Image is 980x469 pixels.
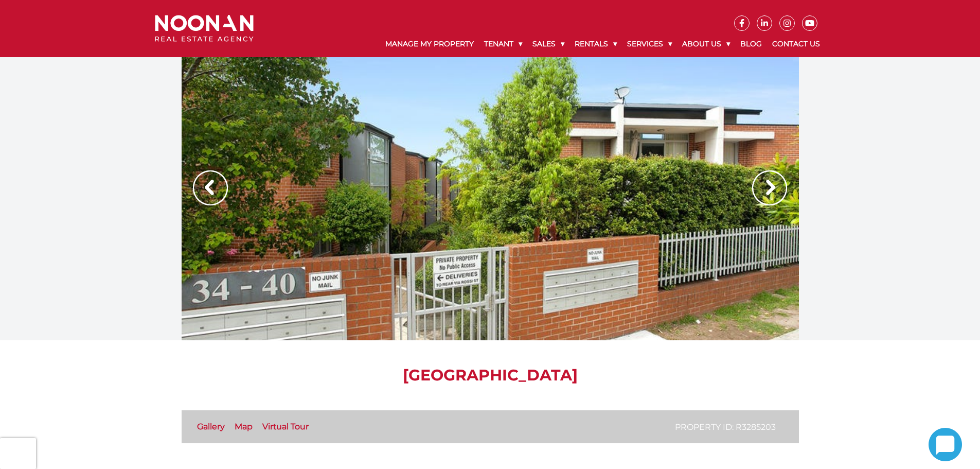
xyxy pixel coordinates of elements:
a: Gallery [197,422,225,431]
a: Services [622,31,677,57]
a: Rentals [569,31,622,57]
a: Tenant [479,31,527,57]
a: Manage My Property [380,31,479,57]
a: Virtual Tour [262,422,309,431]
img: Noonan Real Estate Agency [155,15,254,42]
a: Map [235,422,253,431]
a: About Us [677,31,735,57]
h1: [GEOGRAPHIC_DATA] [182,366,799,385]
a: Sales [527,31,569,57]
a: Blog [735,31,767,57]
a: Contact Us [767,31,825,57]
p: Property ID: R3285203 [675,421,776,433]
img: Arrow slider [752,170,787,205]
img: Arrow slider [193,170,228,205]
